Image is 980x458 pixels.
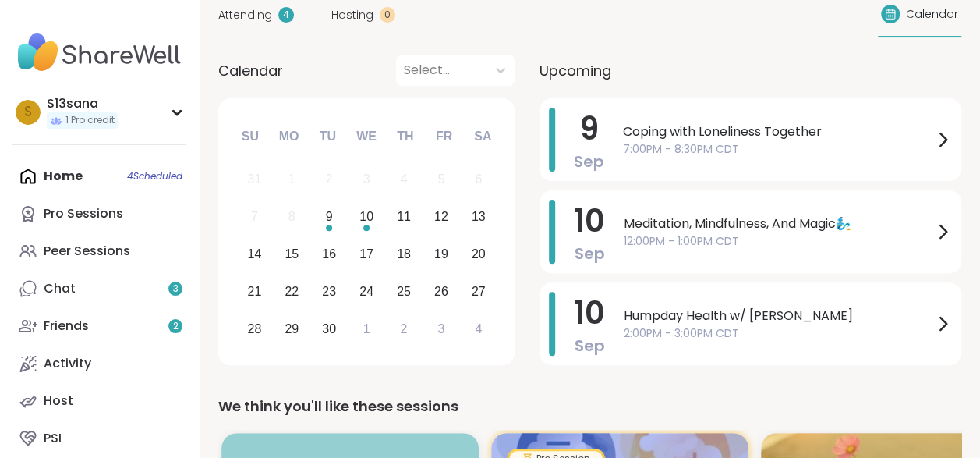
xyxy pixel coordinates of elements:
[313,201,346,234] div: Choose Tuesday, September 9th, 2025
[313,312,346,346] div: Choose Tuesday, September 30th, 2025
[387,312,421,346] div: Choose Thursday, October 2nd, 2025
[275,312,309,346] div: Choose Monday, September 29th, 2025
[906,6,958,23] span: Calendar
[434,281,448,302] div: 26
[12,420,186,457] a: PSI
[313,238,346,272] div: Choose Tuesday, September 16th, 2025
[275,275,309,308] div: Choose Monday, September 22nd, 2025
[624,215,933,233] span: Meditation, Mindfulness, And Magic🧞‍♂️
[579,107,599,151] span: 9
[574,151,604,172] span: Sep
[434,206,448,227] div: 12
[44,355,91,372] div: Activity
[424,312,458,346] div: Choose Friday, October 3rd, 2025
[238,163,271,197] div: Not available Sunday, August 31st, 2025
[623,122,933,141] span: Coping with Loneliness Together
[218,396,961,417] div: We think you'll like these sessions
[350,312,384,346] div: Choose Wednesday, October 1st, 2025
[472,206,486,227] div: 13
[540,60,611,81] span: Upcoming
[12,233,186,270] a: Peer Sessions
[278,7,294,23] div: 4
[400,318,407,339] div: 2
[275,163,309,197] div: Not available Monday, September 1st, 2025
[437,169,444,190] div: 5
[350,238,384,272] div: Choose Wednesday, September 17th, 2025
[462,275,495,308] div: Choose Saturday, September 27th, 2025
[12,195,186,233] a: Pro Sessions
[12,270,186,307] a: Chat3
[285,243,299,265] div: 15
[350,201,384,234] div: Choose Wednesday, September 10th, 2025
[388,119,423,154] div: Th
[44,205,123,222] div: Pro Sessions
[359,206,373,227] div: 10
[475,318,482,339] div: 4
[271,119,306,154] div: Mo
[313,163,346,197] div: Not available Tuesday, September 2nd, 2025
[359,243,373,265] div: 17
[285,318,299,339] div: 29
[275,238,309,272] div: Choose Monday, September 15th, 2025
[624,233,933,250] span: 12:00PM - 1:00PM CDT
[575,335,605,357] span: Sep
[247,243,261,265] div: 14
[173,282,179,296] span: 3
[288,169,295,190] div: 1
[574,199,605,243] span: 10
[44,280,76,297] div: Chat
[247,281,261,302] div: 21
[12,382,186,420] a: Host
[12,307,186,345] a: Friends2
[400,169,407,190] div: 4
[331,7,373,23] span: Hosting
[424,275,458,308] div: Choose Friday, September 26th, 2025
[462,163,495,197] div: Not available Saturday, September 6th, 2025
[238,275,271,308] div: Choose Sunday, September 21st, 2025
[387,238,421,272] div: Choose Thursday, September 18th, 2025
[235,161,497,347] div: month 2025-09
[462,238,495,272] div: Choose Saturday, September 20th, 2025
[218,60,283,81] span: Calendar
[233,119,267,154] div: Su
[238,238,271,272] div: Choose Sunday, September 14th, 2025
[313,275,346,308] div: Choose Tuesday, September 23rd, 2025
[623,141,933,158] span: 7:00PM - 8:30PM CDT
[238,312,271,346] div: Choose Sunday, September 28th, 2025
[624,325,933,342] span: 2:00PM - 3:00PM CDT
[397,243,411,265] div: 18
[275,201,309,234] div: Not available Monday, September 8th, 2025
[387,275,421,308] div: Choose Thursday, September 25th, 2025
[44,392,73,410] div: Host
[359,281,373,302] div: 24
[424,163,458,197] div: Not available Friday, September 5th, 2025
[387,201,421,234] div: Choose Thursday, September 11th, 2025
[424,238,458,272] div: Choose Friday, September 19th, 2025
[44,318,89,335] div: Friends
[462,312,495,346] div: Choose Saturday, October 4th, 2025
[397,281,411,302] div: 25
[349,119,384,154] div: We
[326,169,333,190] div: 2
[310,119,345,154] div: Tu
[475,169,482,190] div: 6
[574,291,605,335] span: 10
[426,119,461,154] div: Fr
[437,318,444,339] div: 3
[350,275,384,308] div: Choose Wednesday, September 24th, 2025
[44,243,130,260] div: Peer Sessions
[65,114,115,127] span: 1 Pro credit
[350,163,384,197] div: Not available Wednesday, September 3rd, 2025
[434,243,448,265] div: 19
[288,206,295,227] div: 8
[624,307,933,325] span: Humpday Health w/ [PERSON_NAME]
[424,201,458,234] div: Choose Friday, September 12th, 2025
[24,102,32,122] span: S
[322,281,336,302] div: 23
[326,206,333,227] div: 9
[12,25,186,80] img: ShareWell Nav Logo
[322,318,336,339] div: 30
[472,243,486,265] div: 20
[44,430,62,447] div: PSI
[575,243,605,265] span: Sep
